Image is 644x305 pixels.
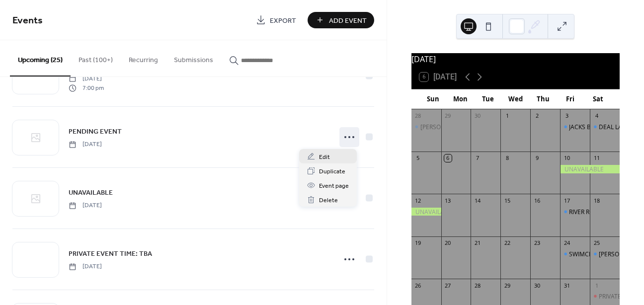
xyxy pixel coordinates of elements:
span: PENDING EVENT [69,127,122,137]
div: 27 [444,282,452,289]
a: PENDING EVENT [69,126,122,137]
a: Export [248,12,304,28]
button: Recurring [121,40,166,76]
div: Tue [474,89,501,109]
button: Submissions [166,40,221,76]
div: [DATE] [411,53,620,65]
span: Edit [319,152,330,162]
div: Fri [557,89,584,109]
div: RIVER ROCK (INDOOR STAGE) 5:30-8:30pm [560,208,590,216]
div: 2 [533,112,541,120]
div: 7 [474,154,481,162]
div: 26 [414,282,422,289]
div: 28 [414,112,422,120]
div: 30 [474,112,481,120]
span: [DATE] [69,75,104,83]
div: JACKS BY THE TRACKS 7-10pm [560,123,590,131]
div: 13 [444,197,452,204]
div: Sat [584,89,612,109]
a: UNAVAILABLE [69,187,113,198]
div: 25 [593,239,600,247]
div: 11 [593,154,600,162]
div: SWIMCRUSH 7-10pm (DEBUT!) [560,250,590,258]
div: 22 [503,239,511,247]
div: FRANKIE FEDS 5-8pm [411,123,441,131]
span: Events [12,11,43,30]
div: PRIVATE EVENT 5-9pm [590,292,620,301]
div: 8 [503,154,511,162]
div: UNAVAILABLE [411,208,441,216]
span: [DATE] [69,140,102,149]
div: 6 [444,154,452,162]
div: Wed [502,89,529,109]
div: Sun [419,89,447,109]
div: 14 [474,197,481,204]
div: 9 [533,154,541,162]
button: Past (100+) [71,40,121,76]
div: 23 [533,239,541,247]
div: 5 [414,154,422,162]
div: 24 [563,239,570,247]
div: 21 [474,239,481,247]
span: Delete [319,195,338,206]
div: 3 [563,112,570,120]
div: 20 [444,239,452,247]
span: PRIVATE EVENT TIME: TBA [69,249,152,259]
div: Mon [447,89,474,109]
button: Add Event [308,12,374,28]
div: 30 [533,282,541,289]
div: 29 [503,282,511,289]
div: 1 [503,112,511,120]
span: [DATE] [69,201,102,210]
div: DEAL LAKE BAR & CO. 7-10pm [590,123,620,131]
span: Export [270,15,296,26]
div: 1 [593,282,600,289]
span: Add Event [329,15,367,26]
div: 28 [474,282,481,289]
div: MAGGIE'S (UNDERGROUND) 7-10pm [590,250,620,258]
div: 12 [414,197,422,204]
span: UNAVAILABLE [69,188,113,198]
span: Duplicate [319,166,345,177]
a: PRIVATE EVENT TIME: TBA [69,248,152,259]
span: Event page [319,181,349,191]
div: UNAVAILABLE [560,165,620,173]
div: 31 [563,282,570,289]
div: 18 [593,197,600,204]
button: Upcoming (25) [10,40,71,76]
div: 16 [533,197,541,204]
div: 17 [563,197,570,204]
div: [PERSON_NAME] 5-8pm [420,123,486,131]
div: 19 [414,239,422,247]
div: 29 [444,112,452,120]
span: [DATE] [69,262,102,271]
span: 7:00 pm [69,83,104,92]
div: 15 [503,197,511,204]
div: Thu [529,89,557,109]
div: 4 [593,112,600,120]
div: 10 [563,154,570,162]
